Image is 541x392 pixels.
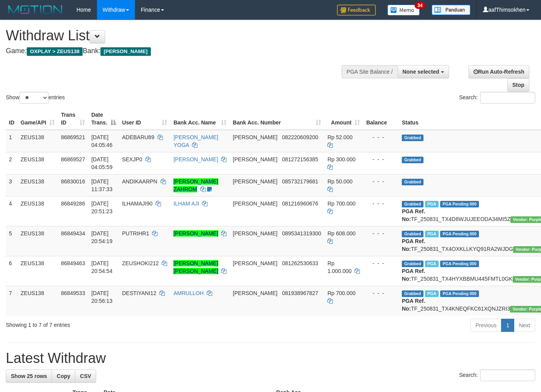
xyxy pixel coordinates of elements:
[327,290,355,296] span: Rp 700.000
[327,260,351,274] span: Rp 1.000.000
[27,47,83,56] span: OXPLAY > ZEUS138
[366,289,396,297] div: - - -
[425,231,439,237] span: Marked by aafRornrotha
[402,157,423,163] span: Grabbed
[6,174,17,196] td: 3
[6,196,17,226] td: 4
[88,108,119,130] th: Date Trans.: activate to sort column descending
[233,200,277,207] span: [PERSON_NAME]
[6,351,535,366] h1: Latest Withdraw
[327,178,353,185] span: Rp 50.000
[173,200,199,207] a: ILHAM AJI
[282,290,318,296] span: Copy 081938967827 to clipboard
[6,4,65,16] img: MOTION_logo.png
[327,134,353,140] span: Rp 52.000
[327,230,355,237] span: Rp 608.000
[398,65,449,78] button: None selected
[6,370,52,383] a: Show 25 rows
[173,290,204,296] a: AMRULLOH
[425,201,439,207] span: Marked by aafRornrotha
[363,108,399,130] th: Balance
[173,230,218,237] a: [PERSON_NAME]
[6,256,17,286] td: 6
[282,230,321,237] span: Copy 0895341319300 to clipboard
[425,290,439,297] span: Marked by aafRornrotha
[402,238,425,252] b: PGA Ref. No:
[17,196,58,226] td: ZEUS138
[366,155,396,163] div: - - -
[402,179,423,185] span: Grabbed
[233,156,277,162] span: [PERSON_NAME]
[17,286,58,316] td: ZEUS138
[122,290,156,296] span: DESTIYANI12
[61,290,85,296] span: 86849533
[122,178,157,185] span: ANDIKAARPN
[173,260,218,274] a: [PERSON_NAME] [PERSON_NAME]
[11,373,47,379] span: Show 25 rows
[402,298,425,312] b: PGA Ref. No:
[507,78,529,92] a: Stop
[17,152,58,174] td: ZEUS138
[61,156,85,162] span: 86869527
[122,156,142,162] span: SEXJP0
[440,290,479,297] span: PGA Pending
[173,134,218,148] a: [PERSON_NAME] YOGA
[91,134,112,148] span: [DATE] 04:05:46
[402,231,423,237] span: Grabbed
[61,200,85,207] span: 86849286
[402,290,423,297] span: Grabbed
[514,319,535,332] a: Next
[233,290,277,296] span: [PERSON_NAME]
[91,200,112,214] span: [DATE] 20:51:23
[91,260,112,274] span: [DATE] 20:54:54
[61,178,85,185] span: 86830016
[402,261,423,267] span: Grabbed
[122,134,154,140] span: ADEBARU89
[6,28,353,43] h1: Withdraw List
[6,152,17,174] td: 2
[327,156,355,162] span: Rp 300.000
[402,208,425,222] b: PGA Ref. No:
[233,178,277,185] span: [PERSON_NAME]
[119,108,171,130] th: User ID: activate to sort column ascending
[52,370,75,383] a: Copy
[366,178,396,185] div: - - -
[233,134,277,140] span: [PERSON_NAME]
[91,156,112,170] span: [DATE] 04:05:59
[6,226,17,256] td: 5
[440,231,479,237] span: PGA Pending
[170,108,230,130] th: Bank Acc. Name: activate to sort column ascending
[402,135,423,141] span: Grabbed
[440,201,479,207] span: PGA Pending
[91,290,112,304] span: [DATE] 20:56:13
[432,5,470,15] img: panduan.png
[342,65,398,78] div: PGA Site Balance /
[415,2,425,9] span: 34
[366,200,396,207] div: - - -
[459,92,535,104] label: Search:
[17,256,58,286] td: ZEUS138
[6,130,17,152] td: 1
[324,108,363,130] th: Amount: activate to sort column ascending
[17,130,58,152] td: ZEUS138
[366,230,396,237] div: - - -
[75,370,96,383] a: CSV
[6,318,220,329] div: Showing 1 to 7 of 7 entries
[440,261,479,267] span: PGA Pending
[6,286,17,316] td: 7
[366,133,396,141] div: - - -
[403,69,439,75] span: None selected
[282,178,318,185] span: Copy 085732179681 to clipboard
[387,5,420,16] img: Button%20Memo.svg
[480,370,535,381] input: Search:
[233,260,277,266] span: [PERSON_NAME]
[122,260,159,266] span: ZEUSHOKI212
[57,373,70,379] span: Copy
[282,156,318,162] span: Copy 081272156385 to clipboard
[91,178,112,192] span: [DATE] 11:37:33
[122,200,153,207] span: ILHAMAJI90
[17,174,58,196] td: ZEUS138
[230,108,324,130] th: Bank Acc. Number: activate to sort column ascending
[58,108,88,130] th: Trans ID: activate to sort column ascending
[6,92,65,104] label: Show entries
